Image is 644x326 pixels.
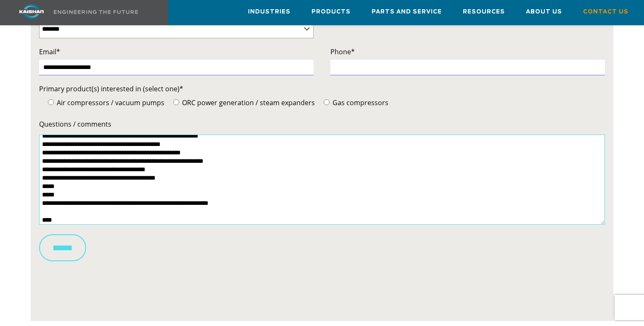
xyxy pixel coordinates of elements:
span: Industries [248,7,290,17]
a: Products [311,0,351,23]
span: Air compressors / vacuum pumps [55,98,164,107]
span: Contact Us [583,7,628,17]
a: About Us [526,0,562,23]
span: Products [311,7,351,17]
span: Parts and Service [372,7,442,17]
input: Air compressors / vacuum pumps [48,99,54,105]
a: Contact Us [583,0,628,23]
input: ORC power generation / steam expanders [173,99,179,105]
span: Resources [463,7,505,17]
a: Resources [463,0,505,23]
label: Questions / comments [39,118,604,130]
label: Phone* [330,46,605,58]
span: ORC power generation / steam expanders [180,98,315,107]
a: Parts and Service [372,0,442,23]
input: Gas compressors [324,99,330,105]
label: Email* [39,46,314,58]
span: About Us [526,7,562,17]
img: Engineering the future [54,10,138,14]
a: Industries [248,0,290,23]
span: Gas compressors [331,98,388,107]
